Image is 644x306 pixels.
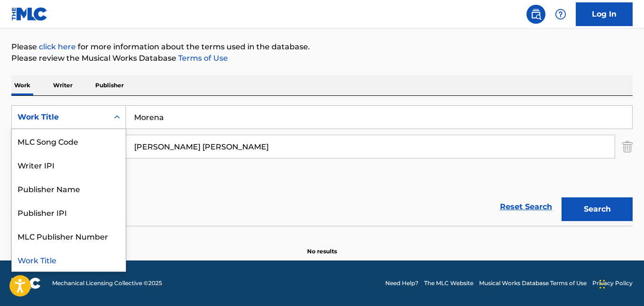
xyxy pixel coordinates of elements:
div: Arrastrar [599,270,605,298]
p: Publisher [92,75,127,95]
div: Writer IPI [12,153,126,176]
p: Work [11,75,33,95]
a: Privacy Policy [592,279,633,287]
div: MLC Song Code [12,129,126,153]
img: help [555,9,566,20]
div: Help [551,5,570,24]
div: Widget de chat [597,260,644,306]
a: Public Search [526,5,545,24]
p: Please for more information about the terms used in the database. [11,41,633,53]
p: Writer [50,75,75,95]
a: Need Help? [385,279,418,287]
a: Musical Works Database Terms of Use [479,279,587,287]
div: Publisher Name [12,176,126,200]
img: logo [11,278,41,289]
span: Mechanical Licensing Collective © 2025 [52,279,162,287]
p: No results [307,236,337,256]
button: Search [562,197,633,221]
p: Please review the Musical Works Database [11,53,633,64]
a: Terms of Use [176,54,228,63]
a: Log In [576,2,633,26]
div: MLC Publisher Number [12,224,126,248]
a: click here [39,42,76,51]
iframe: Chat Widget [597,260,644,306]
img: Delete Criterion [622,135,633,158]
div: Work Title [12,248,126,271]
form: Search Form [11,105,633,226]
div: Work Title [18,111,103,123]
div: Publisher IPI [12,200,126,224]
img: search [530,9,542,20]
img: MLC Logo [11,7,48,21]
a: Reset Search [495,196,557,217]
a: The MLC Website [424,279,473,287]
